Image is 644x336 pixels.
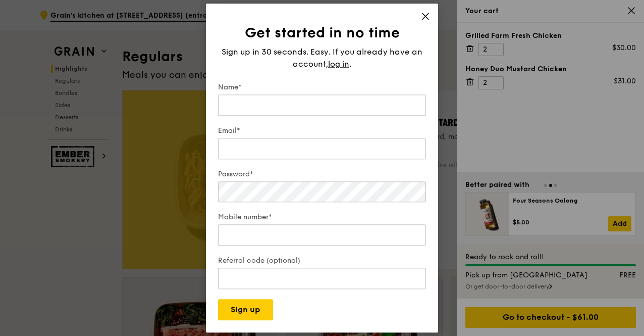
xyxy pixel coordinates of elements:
[218,169,426,179] label: Password*
[222,47,422,69] span: Sign up in 30 seconds. Easy. If you already have an account,
[218,299,273,320] button: Sign up
[218,82,426,92] label: Name*
[218,256,426,266] label: Referral code (optional)
[218,126,426,136] label: Email*
[349,59,351,69] span: .
[218,212,426,222] label: Mobile number*
[328,58,349,70] span: log in
[218,24,426,42] h1: Get started in no time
